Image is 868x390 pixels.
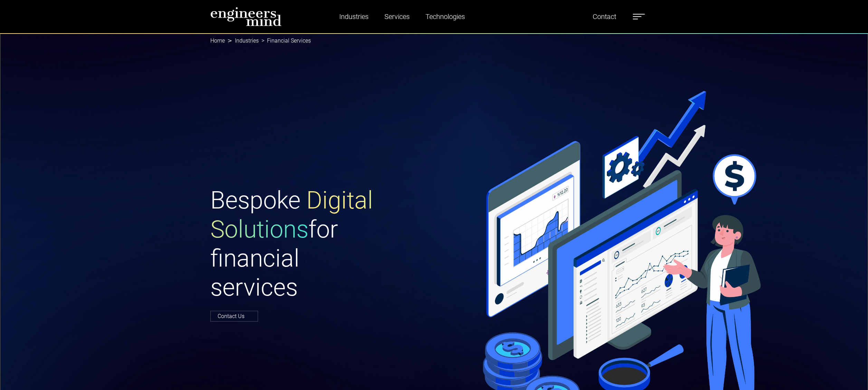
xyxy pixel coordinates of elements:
a: Contact Us [210,311,258,322]
img: logo [210,7,282,26]
li: Financial Services [259,37,311,45]
h1: Bespoke for financial services [210,186,430,302]
a: Industries [235,37,259,44]
span: Digital Solutions [210,186,373,243]
nav: breadcrumb [210,33,658,48]
a: Industries [336,9,371,25]
a: Services [382,9,412,25]
a: Technologies [423,9,468,25]
a: Home [210,37,225,44]
a: Contact [590,9,619,25]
